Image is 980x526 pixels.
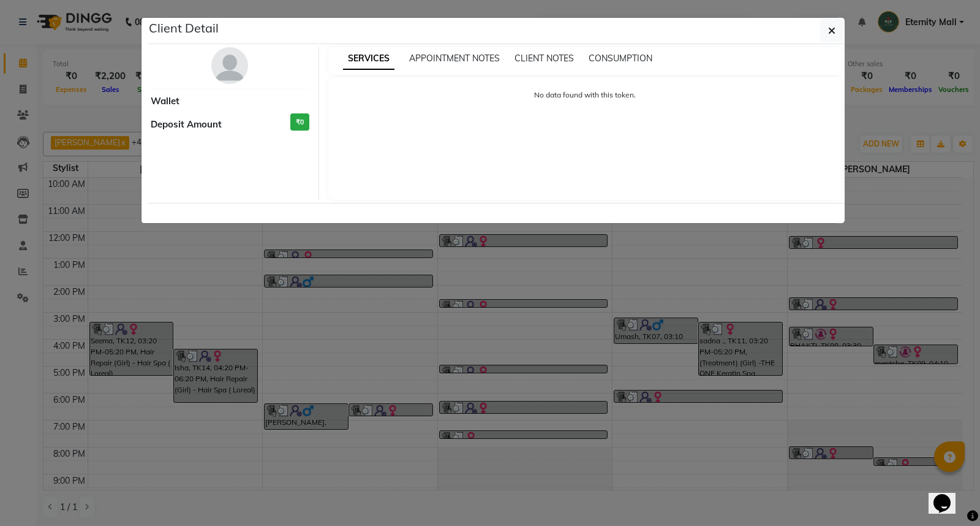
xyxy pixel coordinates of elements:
[341,90,830,101] p: No data found with this token.
[589,53,652,64] span: CONSUMPTION
[290,113,309,131] h3: ₹0
[151,94,179,109] span: Wallet
[343,48,394,70] span: SERVICES
[409,53,500,64] span: APPOINTMENT NOTES
[151,118,222,132] span: Deposit Amount
[211,47,248,84] img: avatar
[929,477,968,514] iframe: chat widget
[514,53,574,64] span: CLIENT NOTES
[149,19,219,37] h5: Client Detail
